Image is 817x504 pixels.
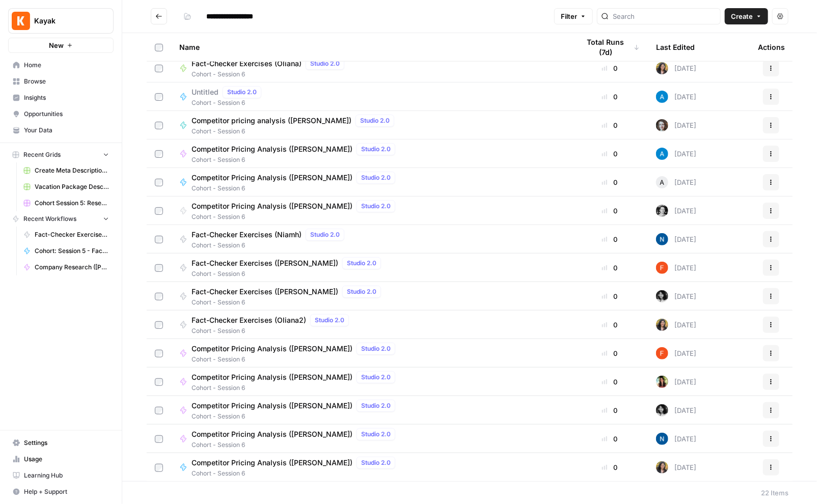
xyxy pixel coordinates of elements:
[19,227,114,243] a: Fact-Checker Exercises ([PERSON_NAME])
[656,319,668,331] img: re7xpd5lpd6r3te7ued3p9atxw8h
[561,11,577,21] span: Filter
[656,290,696,302] div: [DATE]
[758,33,785,61] div: Actions
[656,62,668,74] img: re7xpd5lpd6r3te7ued3p9atxw8h
[8,122,114,138] a: Your Data
[179,58,563,79] a: Fact-Checker Exercises (Oliana)Studio 2.0Cohort - Session 6
[8,147,114,162] button: Recent Grids
[227,88,257,97] span: Studio 2.0
[656,262,696,274] div: [DATE]
[19,179,114,195] a: Vacation Package Description Generator ([PERSON_NAME]) Grid
[192,184,399,193] span: Cohort - Session 6
[24,109,109,119] span: Opportunities
[8,8,114,34] button: Workspace: Kayak
[656,404,696,416] div: [DATE]
[192,87,219,97] span: Untitled
[580,405,640,415] div: 0
[192,429,352,439] span: Competitor Pricing Analysis ([PERSON_NAME])
[656,319,696,331] div: [DATE]
[580,206,640,216] div: 0
[580,348,640,358] div: 0
[656,433,696,445] div: [DATE]
[35,246,109,256] span: Cohort: Session 5 - Fact Checking ([PERSON_NAME])
[656,376,696,388] div: [DATE]
[656,262,668,274] img: 5e7wduwzxuy6rs9japgirzdrp9i4
[19,259,114,275] a: Company Research ([PERSON_NAME])
[580,377,640,387] div: 0
[580,177,640,187] div: 0
[179,86,563,107] a: UntitledStudio 2.0Cohort - Session 6
[192,116,351,126] span: Competitor pricing analysis ([PERSON_NAME])
[19,243,114,259] a: Cohort: Session 5 - Fact Checking ([PERSON_NAME])
[19,162,114,179] a: Create Meta Description ([PERSON_NAME]
[179,143,563,164] a: Competitor Pricing Analysis ([PERSON_NAME])Studio 2.0Cohort - Session 6
[656,347,668,359] img: 5e7wduwzxuy6rs9japgirzdrp9i4
[361,373,391,382] span: Studio 2.0
[24,438,109,447] span: Settings
[24,471,109,480] span: Learning Hub
[24,93,109,102] span: Insights
[24,455,109,464] span: Usage
[8,38,114,53] button: New
[179,457,563,478] a: Competitor Pricing Analysis ([PERSON_NAME])Studio 2.0Cohort - Session 6
[192,344,352,354] span: Competitor Pricing Analysis ([PERSON_NAME])
[656,119,668,131] img: rz7p8tmnmqi1pt4pno23fskyt2v8
[361,344,391,353] span: Studio 2.0
[656,233,668,245] img: n7pe0zs00y391qjouxmgrq5783et
[656,404,668,416] img: 0w16hsb9dp3affd7irj0qqs67ma2
[192,155,399,164] span: Cohort - Session 6
[725,8,768,24] button: Create
[8,451,114,467] a: Usage
[192,269,385,278] span: Cohort - Session 6
[49,40,64,50] span: New
[361,173,391,182] span: Studio 2.0
[656,148,668,160] img: o3cqybgnmipr355j8nz4zpq1mc6x
[35,182,109,191] span: Vacation Package Description Generator ([PERSON_NAME]) Grid
[179,428,563,450] a: Competitor Pricing Analysis ([PERSON_NAME])Studio 2.0Cohort - Session 6
[192,355,399,364] span: Cohort - Session 6
[656,62,696,74] div: [DATE]
[660,177,665,187] span: A
[761,488,788,498] div: 22 Items
[580,120,640,130] div: 0
[192,212,399,221] span: Cohort - Session 6
[192,70,348,79] span: Cohort - Session 6
[310,59,340,68] span: Studio 2.0
[361,458,391,467] span: Studio 2.0
[8,90,114,106] a: Insights
[179,172,563,193] a: Competitor Pricing Analysis ([PERSON_NAME])Studio 2.0Cohort - Session 6
[192,326,353,335] span: Cohort - Session 6
[192,98,265,107] span: Cohort - Session 6
[731,11,753,21] span: Create
[8,73,114,90] a: Browse
[12,12,30,30] img: Kayak Logo
[361,430,391,439] span: Studio 2.0
[656,205,696,217] div: [DATE]
[151,8,167,24] button: Go back
[361,401,391,410] span: Studio 2.0
[179,33,563,61] div: Name
[192,401,352,411] span: Competitor Pricing Analysis ([PERSON_NAME])
[179,286,563,307] a: Fact-Checker Exercises ([PERSON_NAME])Studio 2.0Cohort - Session 6
[192,315,306,325] span: Fact-Checker Exercises (Oliana2)
[19,195,114,211] a: Cohort Session 5: Research ([PERSON_NAME])
[360,116,390,125] span: Studio 2.0
[35,230,109,239] span: Fact-Checker Exercises ([PERSON_NAME])
[24,77,109,86] span: Browse
[580,149,640,159] div: 0
[192,383,399,393] span: Cohort - Session 6
[179,200,563,221] a: Competitor Pricing Analysis ([PERSON_NAME])Studio 2.0Cohort - Session 6
[656,461,696,473] div: [DATE]
[192,372,352,382] span: Competitor Pricing Analysis ([PERSON_NAME])
[179,400,563,421] a: Competitor Pricing Analysis ([PERSON_NAME])Studio 2.0Cohort - Session 6
[656,376,668,388] img: e4v89f89x2fg3vu1gtqy01mqi6az
[8,435,114,451] a: Settings
[192,440,399,450] span: Cohort - Session 6
[24,487,109,496] span: Help + Support
[656,433,668,445] img: n7pe0zs00y391qjouxmgrq5783et
[580,234,640,244] div: 0
[656,176,696,188] div: [DATE]
[656,91,668,103] img: o3cqybgnmipr355j8nz4zpq1mc6x
[192,59,302,69] span: Fact-Checker Exercises (Oliana)
[361,145,391,154] span: Studio 2.0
